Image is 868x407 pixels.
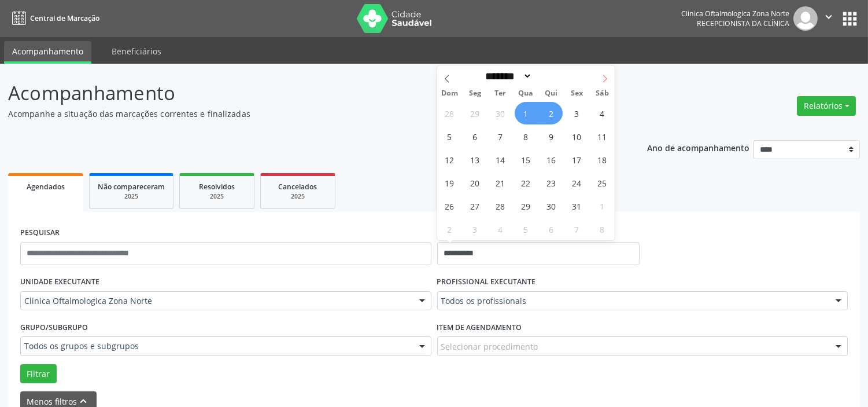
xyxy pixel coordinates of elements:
[793,6,818,31] img: img
[591,171,614,194] span: Outubro 25, 2025
[822,10,835,23] i: 
[188,192,246,201] div: 2025
[540,218,563,240] span: Novembro 6, 2025
[540,195,563,217] span: Outubro 30, 2025
[489,171,512,194] span: Outubro 21, 2025
[566,218,588,240] span: Novembro 7, 2025
[24,295,408,307] span: Clinica Oftalmologica Zona Norte
[591,195,614,217] span: Novembro 1, 2025
[464,171,486,194] span: Outubro 20, 2025
[840,9,860,29] button: apps
[4,41,91,64] a: Acompanhamento
[441,340,538,353] span: Selecionar procedimento
[30,13,99,23] span: Central de Marcação
[515,148,537,171] span: Outubro 15, 2025
[489,125,512,148] span: Outubro 7, 2025
[438,171,461,194] span: Outubro 19, 2025
[20,224,60,242] label: PESQUISAR
[564,90,589,97] span: Sex
[437,273,536,291] label: PROFISSIONAL EXECUTANTE
[438,148,461,171] span: Outubro 12, 2025
[566,171,588,194] span: Outubro 24, 2025
[20,364,57,384] button: Filtrar
[464,148,486,171] span: Outubro 13, 2025
[566,125,588,148] span: Outubro 10, 2025
[98,182,165,192] span: Não compareceram
[441,295,825,307] span: Todos os profissionais
[104,41,169,61] a: Beneficiários
[681,9,789,19] div: Clinica Oftalmologica Zona Norte
[514,90,539,97] span: Qua
[589,90,615,97] span: Sáb
[532,70,570,82] input: Year
[540,171,563,194] span: Outubro 23, 2025
[464,125,486,148] span: Outubro 6, 2025
[269,192,327,201] div: 2025
[438,218,461,240] span: Novembro 2, 2025
[591,125,614,148] span: Outubro 11, 2025
[27,182,65,192] span: Agendados
[566,102,588,124] span: Outubro 3, 2025
[437,90,463,97] span: Dom
[566,148,588,171] span: Outubro 17, 2025
[540,125,563,148] span: Outubro 9, 2025
[98,192,165,201] div: 2025
[199,182,235,192] span: Resolvidos
[8,79,604,108] p: Acompanhamento
[489,218,512,240] span: Novembro 4, 2025
[818,6,840,31] button: 
[463,90,488,97] span: Seg
[797,96,856,116] button: Relatórios
[515,218,537,240] span: Novembro 5, 2025
[20,318,88,336] label: Grupo/Subgrupo
[489,102,512,124] span: Setembro 30, 2025
[697,19,789,28] span: Recepcionista da clínica
[279,182,317,192] span: Cancelados
[591,148,614,171] span: Outubro 18, 2025
[464,218,486,240] span: Novembro 3, 2025
[538,90,564,97] span: Qui
[489,195,512,217] span: Outubro 28, 2025
[515,171,537,194] span: Outubro 22, 2025
[438,125,461,148] span: Outubro 5, 2025
[591,218,614,240] span: Novembro 8, 2025
[489,148,512,171] span: Outubro 14, 2025
[8,108,604,120] p: Acompanhe a situação das marcações correntes e finalizadas
[515,125,537,148] span: Outubro 8, 2025
[515,102,537,124] span: Outubro 1, 2025
[438,102,461,124] span: Setembro 28, 2025
[464,195,486,217] span: Outubro 27, 2025
[8,9,99,28] a: Central de Marcação
[488,90,514,97] span: Ter
[540,102,563,124] span: Outubro 2, 2025
[464,102,486,124] span: Setembro 29, 2025
[591,102,614,124] span: Outubro 4, 2025
[24,340,408,352] span: Todos os grupos e subgrupos
[540,148,563,171] span: Outubro 16, 2025
[437,318,522,336] label: Item de agendamento
[566,195,588,217] span: Outubro 31, 2025
[438,195,461,217] span: Outubro 26, 2025
[647,140,749,155] p: Ano de acompanhamento
[482,70,533,82] select: Month
[515,195,537,217] span: Outubro 29, 2025
[20,273,99,291] label: UNIDADE EXECUTANTE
